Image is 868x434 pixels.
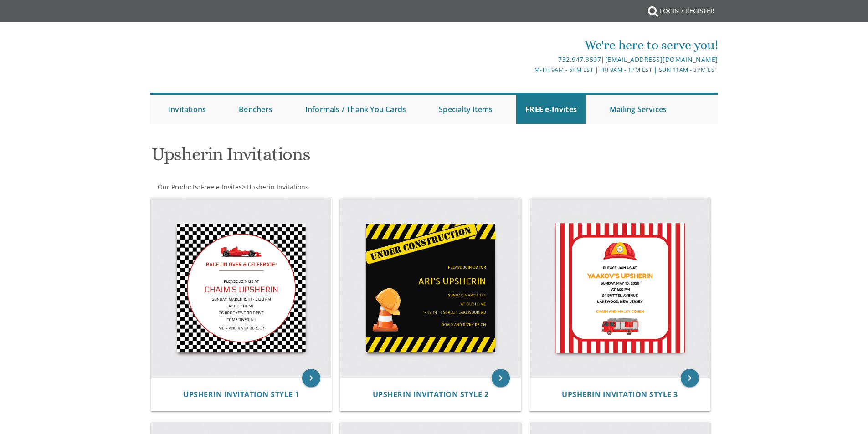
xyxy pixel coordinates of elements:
div: M-Th 9am - 5pm EST | Fri 9am - 1pm EST | Sun 11am - 3pm EST [340,65,718,75]
a: Benchers [230,95,282,124]
span: > [242,183,308,191]
a: Invitations [159,95,215,124]
a: Specialty Items [430,95,502,124]
img: Upsherin Invitation Style 1 [151,198,332,378]
a: keyboard_arrow_right [492,369,510,387]
a: Upsherin Invitations [246,183,308,191]
a: Free e-Invites [200,183,242,191]
div: : [150,183,434,192]
a: Mailing Services [601,95,676,124]
img: Upsherin Invitation Style 3 [530,198,710,378]
span: Upsherin Invitation Style 1 [183,389,299,399]
a: Upsherin Invitation Style 2 [373,390,489,399]
a: FREE e-Invites [516,95,586,124]
a: keyboard_arrow_right [681,369,699,387]
span: Upsherin Invitations [247,183,308,191]
img: Upsherin Invitation Style 2 [340,198,521,378]
a: [EMAIL_ADDRESS][DOMAIN_NAME] [605,55,718,64]
a: Our Products [157,183,198,191]
a: Upsherin Invitation Style 3 [562,390,678,399]
div: We're here to serve you! [340,36,718,54]
span: Upsherin Invitation Style 3 [562,389,678,399]
a: Informals / Thank You Cards [296,95,415,124]
span: Upsherin Invitation Style 2 [373,389,489,399]
a: 732.947.3597 [558,55,601,64]
a: Upsherin Invitation Style 1 [183,390,299,399]
a: keyboard_arrow_right [302,369,320,387]
h1: Upsherin Invitations [152,144,524,171]
span: Free e-Invites [201,183,242,191]
div: | [340,54,718,65]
